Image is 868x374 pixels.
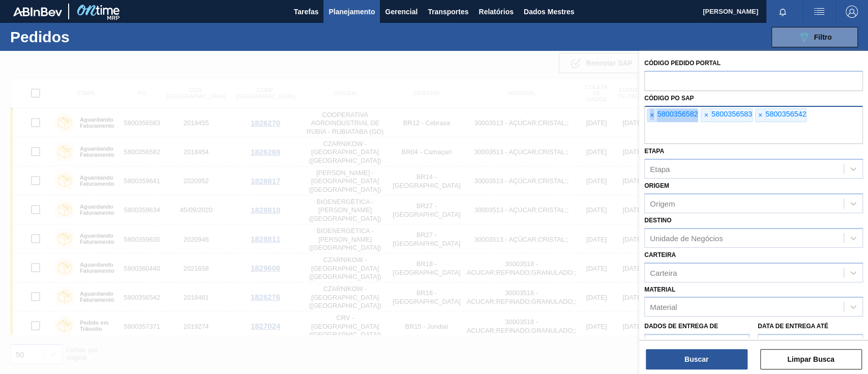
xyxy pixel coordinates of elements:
[524,8,575,16] font: Dados Mestres
[644,323,718,330] font: Dados de Entrega de
[758,111,762,119] font: ×
[650,268,677,277] font: Carteira
[758,323,828,330] font: Data de Entrega até
[766,5,799,19] button: Notificações
[814,33,832,41] font: Filtro
[644,251,676,258] font: Carteira
[13,7,62,16] img: TNhmsLtSVTkK8tSr43FrP2fwEKptu5GPRR3wAAAABJRU5ErkJggg==
[650,165,670,174] font: Etapa
[385,8,417,16] font: Gerencial
[703,8,758,15] font: [PERSON_NAME]
[644,286,675,293] font: Material
[765,110,806,118] font: 5800356542
[846,6,858,18] img: Sair
[644,217,671,224] font: Destino
[644,95,694,102] font: Código PO SAP
[644,60,721,67] font: Código Pedido Portal
[328,8,375,16] font: Planejamento
[650,111,654,119] font: ×
[657,110,698,118] font: 5800356582
[758,334,863,354] input: dd/mm/aaaa
[771,27,858,47] button: Filtro
[10,28,70,45] font: Pedidos
[644,182,669,189] font: Origem
[478,8,513,16] font: Relatórios
[650,303,677,311] font: Material
[644,334,750,354] input: dd/mm/aaaa
[650,234,723,242] font: Unidade de Negócios
[644,148,664,155] font: Etapa
[428,8,468,16] font: Transportes
[650,199,675,208] font: Origem
[294,8,319,16] font: Tarefas
[704,111,708,119] font: ×
[813,6,825,18] img: ações do usuário
[711,110,752,118] font: 5800356583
